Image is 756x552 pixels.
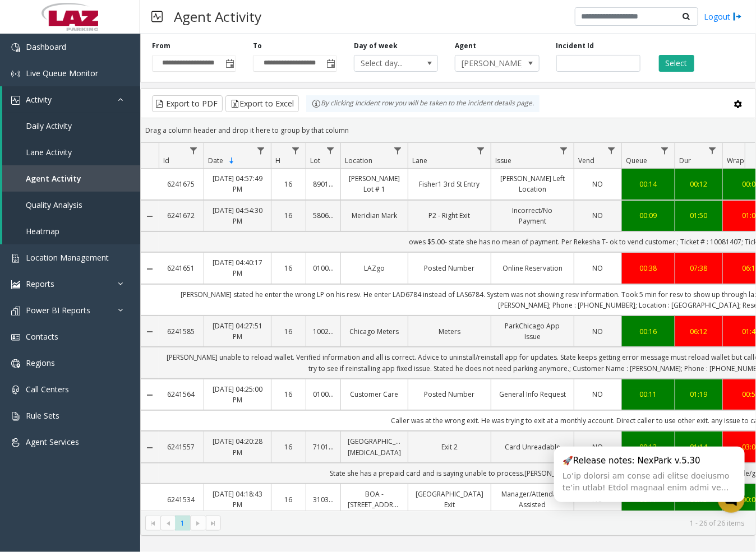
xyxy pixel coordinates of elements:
a: 07:38 [682,263,716,273]
a: Collapse Details [141,265,159,273]
a: 16 [278,442,299,452]
span: H [275,156,280,165]
a: 310316 [313,494,334,505]
div: By clicking Incident row you will be taken to the incident details page. [306,95,540,112]
a: P2 - Right Exit [415,210,484,221]
a: [DATE] 04:25:00 PM [211,384,264,405]
a: 00:16 [629,326,668,337]
span: Wrapup [727,156,753,165]
a: 010052 [313,263,334,273]
span: NO [593,263,603,273]
a: General Info Request [498,389,567,400]
a: 6241564 [165,389,197,400]
a: Id Filter Menu [186,143,201,158]
a: Date Filter Menu [253,143,269,158]
a: BOA - [STREET_ADDRESS] [348,489,401,510]
a: Lane Activity [2,139,140,165]
span: Vend [578,156,594,165]
span: NO [593,327,603,336]
a: 16 [278,494,299,505]
a: Logout [704,11,742,22]
img: pageIcon [151,3,163,30]
img: logout [733,11,742,22]
span: Dashboard [26,41,66,52]
a: 6241651 [165,263,197,273]
div: Data table [141,143,755,511]
a: Issue Filter Menu [556,143,571,158]
div: Drag a column header and drop it here to group by that column [141,120,755,140]
a: Dur Filter Menu [705,143,720,158]
a: 6241534 [165,494,197,505]
a: 100240 [313,326,334,337]
a: 6241585 [165,326,197,337]
span: Queue [626,156,647,165]
a: [DATE] 04:18:43 PM [211,489,264,510]
a: Activity [2,86,140,113]
a: [DATE] 04:20:28 PM [211,436,264,457]
a: 16 [278,179,299,189]
a: Fisher1 3rd St Entry [415,179,484,189]
a: Collapse Details [141,391,159,400]
a: Meters [415,326,484,337]
div: 01:19 [682,389,716,400]
a: [GEOGRAPHIC_DATA][MEDICAL_DATA] [348,436,401,457]
span: Lane [412,156,427,165]
button: Select [659,55,694,72]
span: Daily Activity [26,120,72,131]
a: [PERSON_NAME] Left Location [498,173,567,194]
span: Lot [310,156,320,165]
a: Incorrect/No Payment [498,205,567,226]
span: Toggle popup [324,55,336,71]
span: Contacts [26,331,58,342]
span: Lane Activity [26,147,72,157]
span: Power BI Reports [26,305,90,316]
a: 00:12 [682,179,716,189]
button: Export to Excel [225,95,299,112]
img: 'icon' [11,96,20,105]
a: ParkChicago App Issue [498,321,567,342]
a: Quality Analysis [2,192,140,218]
div: Lo’ip dolorsi am conse adi elitse doeiusmo te’in utlab! Etdol magnaal enim admi ve Quisnos 16. Ex... [563,470,736,494]
a: Queue Filter Menu [657,143,672,158]
a: [DATE] 04:57:49 PM [211,173,264,194]
img: 'icon' [11,69,20,78]
a: [DATE] 04:54:30 PM [211,205,264,226]
a: Meridian Mark [348,210,401,221]
a: Online Reservation [498,263,567,273]
img: 'icon' [11,412,20,421]
label: Incident Id [556,41,594,51]
span: [PERSON_NAME] [455,55,522,71]
a: 890118 [313,179,334,189]
a: 00:14 [629,179,668,189]
span: Reports [26,279,54,289]
a: Posted Number [415,263,484,273]
span: Activity [26,94,52,105]
a: H Filter Menu [288,143,303,158]
h3: Agent Activity [168,3,267,30]
a: Customer Care [348,389,401,400]
span: Live Queue Monitor [26,68,98,78]
img: infoIcon.svg [312,99,321,108]
a: 00:11 [629,389,668,400]
span: Agent Activity [26,173,81,184]
a: 01:50 [682,210,716,221]
label: From [152,41,170,51]
button: Export to PDF [152,95,223,112]
a: NO [581,263,615,273]
a: 00:38 [629,263,668,273]
a: Posted Number [415,389,484,400]
span: Toggle popup [223,55,236,71]
a: LAZgo [348,263,401,273]
a: [DATE] 04:27:51 PM [211,321,264,342]
a: 06:12 [682,326,716,337]
div: 00:09 [629,210,668,221]
a: Collapse Details [141,443,159,452]
span: Agent Services [26,437,79,447]
span: Regions [26,358,55,368]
